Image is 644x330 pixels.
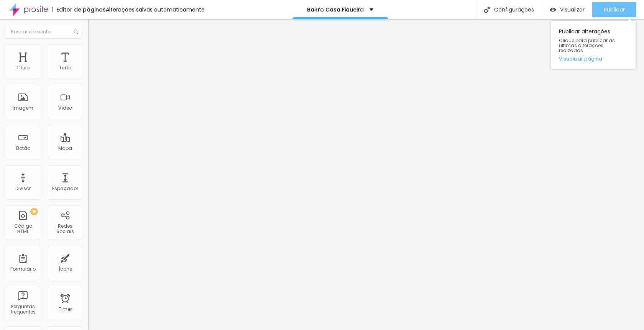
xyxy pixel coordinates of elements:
span: Clique para publicar as ultimas alterações reaizadas [559,38,628,53]
div: Redes Sociais [50,223,80,235]
div: Alterações salvas automaticamente [106,7,205,12]
img: Icone [484,7,490,13]
img: view-1.svg [550,7,556,13]
div: Imagem [13,105,33,111]
span: Visualizar [560,7,585,13]
div: Divisor [15,186,31,191]
div: Código HTML [8,223,38,235]
a: Visualizar página [559,56,628,61]
span: Publicar [604,7,625,13]
div: Mapa [58,146,72,151]
div: Ícone [59,266,72,272]
div: Texto [59,65,71,71]
div: Publicar alterações [551,21,636,69]
input: Buscar elemento [6,25,82,39]
div: Vídeo [58,105,72,111]
div: Espaçador [52,186,78,191]
div: Título [16,65,30,71]
div: Editor de páginas [52,7,106,12]
img: Icone [74,30,78,34]
p: Bairro Casa Figueira [307,7,364,12]
div: Formulário [10,266,36,272]
button: Visualizar [542,2,592,17]
iframe: Editor [88,19,644,330]
div: Timer [59,307,72,312]
div: Perguntas frequentes [8,304,38,315]
button: Publicar [592,2,636,17]
div: Botão [16,146,30,151]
